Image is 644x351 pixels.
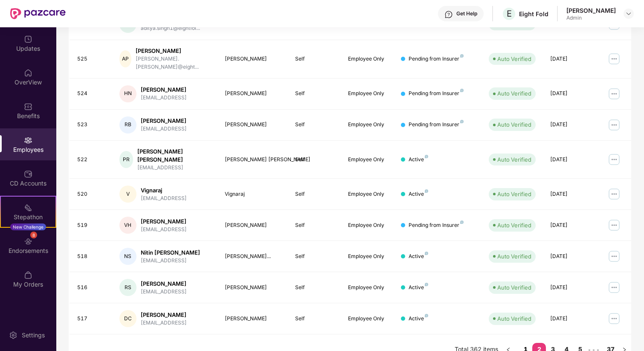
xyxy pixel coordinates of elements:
[295,252,334,261] div: Self
[1,213,55,221] div: Stepathon
[9,331,17,339] img: svg+xml;base64,PHN2ZyBpZD0iU2V0dGluZy0yMHgyMCIgeG1sbnM9Imh0dHA6Ly93d3cudzMub3JnLzIwMDAvc3ZnIiB3aW...
[607,118,621,132] img: manageButton
[409,90,464,98] div: Pending from Insurer
[141,194,187,203] div: [EMAIL_ADDRESS]
[507,9,512,19] span: E
[119,151,133,168] div: PR
[141,125,187,133] div: [EMAIL_ADDRESS]
[607,249,621,263] img: manageButton
[409,190,428,198] div: Active
[348,121,387,129] div: Employee Only
[119,50,131,67] div: AP
[141,311,187,319] div: [PERSON_NAME]
[409,55,464,63] div: Pending from Insurer
[550,252,589,261] div: [DATE]
[225,55,281,63] div: [PERSON_NAME]
[77,190,106,198] div: 520
[295,90,334,98] div: Self
[225,190,281,198] div: Vignaraj
[348,221,387,229] div: Employee Only
[425,314,428,317] img: svg+xml;base64,PHN2ZyB4bWxucz0iaHR0cDovL3d3dy53My5vcmcvMjAwMC9zdmciIHdpZHRoPSI4IiBoZWlnaHQ9IjgiIH...
[137,148,211,164] div: [PERSON_NAME] [PERSON_NAME]
[550,190,589,198] div: [DATE]
[497,55,531,63] div: Auto Verified
[295,156,334,164] div: Self
[425,189,428,193] img: svg+xml;base64,PHN2ZyB4bWxucz0iaHR0cDovL3d3dy53My5vcmcvMjAwMC9zdmciIHdpZHRoPSI4IiBoZWlnaHQ9IjgiIH...
[550,221,589,229] div: [DATE]
[141,86,187,94] div: [PERSON_NAME]
[348,315,387,323] div: Employee Only
[519,10,548,18] div: Eight Fold
[295,55,334,63] div: Self
[497,221,531,229] div: Auto Verified
[10,8,66,19] img: New Pazcare Logo
[141,319,187,327] div: [EMAIL_ADDRESS]
[137,164,211,172] div: [EMAIL_ADDRESS]
[225,284,281,292] div: [PERSON_NAME]
[625,10,632,17] img: svg+xml;base64,PHN2ZyBpZD0iRHJvcGRvd24tMzJ4MzIiIHhtbG5zPSJodHRwOi8vd3d3LnczLm9yZy8yMDAwL3N2ZyIgd2...
[550,315,589,323] div: [DATE]
[141,226,187,234] div: [EMAIL_ADDRESS]
[24,203,32,212] img: svg+xml;base64,PHN2ZyB4bWxucz0iaHR0cDovL3d3dy53My5vcmcvMjAwMC9zdmciIHdpZHRoPSIyMSIgaGVpZ2h0PSIyMC...
[119,85,136,102] div: HN
[30,232,37,238] div: 8
[444,10,453,19] img: svg+xml;base64,PHN2ZyBpZD0iSGVscC0zMngzMiIgeG1sbnM9Imh0dHA6Ly93d3cudzMub3JnLzIwMDAvc3ZnIiB3aWR0aD...
[225,156,281,164] div: [PERSON_NAME] [PERSON_NAME]
[295,284,334,292] div: Self
[136,55,211,71] div: [PERSON_NAME].[PERSON_NAME]@eight...
[24,170,32,178] img: svg+xml;base64,PHN2ZyBpZD0iQ0RfQWNjb3VudHMiIGRhdGEtbmFtZT0iQ0QgQWNjb3VudHMiIHhtbG5zPSJodHRwOi8vd3...
[409,156,428,164] div: Active
[141,280,187,288] div: [PERSON_NAME]
[409,121,464,129] div: Pending from Insurer
[607,281,621,294] img: manageButton
[24,237,32,246] img: svg+xml;base64,PHN2ZyBpZD0iRW5kb3JzZW1lbnRzIiB4bWxucz0iaHR0cDovL3d3dy53My5vcmcvMjAwMC9zdmciIHdpZH...
[295,121,334,129] div: Self
[497,120,531,129] div: Auto Verified
[550,90,589,98] div: [DATE]
[425,283,428,286] img: svg+xml;base64,PHN2ZyB4bWxucz0iaHR0cDovL3d3dy53My5vcmcvMjAwMC9zdmciIHdpZHRoPSI4IiBoZWlnaHQ9IjgiIH...
[409,284,428,292] div: Active
[456,10,477,17] div: Get Help
[348,190,387,198] div: Employee Only
[225,315,281,323] div: [PERSON_NAME]
[607,153,621,166] img: manageButton
[141,218,187,226] div: [PERSON_NAME]
[77,156,106,164] div: 522
[119,279,136,296] div: RS
[460,120,464,123] img: svg+xml;base64,PHN2ZyB4bWxucz0iaHR0cDovL3d3dy53My5vcmcvMjAwMC9zdmciIHdpZHRoPSI4IiBoZWlnaHQ9IjgiIH...
[409,221,464,229] div: Pending from Insurer
[460,89,464,92] img: svg+xml;base64,PHN2ZyB4bWxucz0iaHR0cDovL3d3dy53My5vcmcvMjAwMC9zdmciIHdpZHRoPSI4IiBoZWlnaHQ9IjgiIH...
[77,252,106,261] div: 518
[136,47,211,55] div: [PERSON_NAME]
[348,252,387,261] div: Employee Only
[119,248,136,265] div: NS
[119,310,136,327] div: DC
[566,6,616,15] div: [PERSON_NAME]
[497,190,531,198] div: Auto Verified
[348,156,387,164] div: Employee Only
[77,284,106,292] div: 516
[141,117,187,125] div: [PERSON_NAME]
[10,223,46,230] div: New Challenge
[460,54,464,58] img: svg+xml;base64,PHN2ZyB4bWxucz0iaHR0cDovL3d3dy53My5vcmcvMjAwMC9zdmciIHdpZHRoPSI4IiBoZWlnaHQ9IjgiIH...
[497,155,531,164] div: Auto Verified
[141,288,187,296] div: [EMAIL_ADDRESS]
[497,314,531,323] div: Auto Verified
[119,217,136,234] div: VH
[295,315,334,323] div: Self
[141,186,187,194] div: Vignaraj
[497,283,531,292] div: Auto Verified
[409,315,428,323] div: Active
[119,116,136,133] div: RB
[141,249,200,257] div: Nitin [PERSON_NAME]
[607,218,621,232] img: manageButton
[77,55,106,63] div: 525
[295,221,334,229] div: Self
[425,252,428,255] img: svg+xml;base64,PHN2ZyB4bWxucz0iaHR0cDovL3d3dy53My5vcmcvMjAwMC9zdmciIHdpZHRoPSI4IiBoZWlnaHQ9IjgiIH...
[550,156,589,164] div: [DATE]
[24,69,32,77] img: svg+xml;base64,PHN2ZyBpZD0iSG9tZSIgeG1sbnM9Imh0dHA6Ly93d3cudzMub3JnLzIwMDAvc3ZnIiB3aWR0aD0iMjAiIG...
[141,24,200,32] div: aditya.singh1@eightfol...
[348,90,387,98] div: Employee Only
[24,136,32,145] img: svg+xml;base64,PHN2ZyBpZD0iRW1wbG95ZWVzIiB4bWxucz0iaHR0cDovL3d3dy53My5vcmcvMjAwMC9zdmciIHdpZHRoPS...
[225,252,281,261] div: [PERSON_NAME]...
